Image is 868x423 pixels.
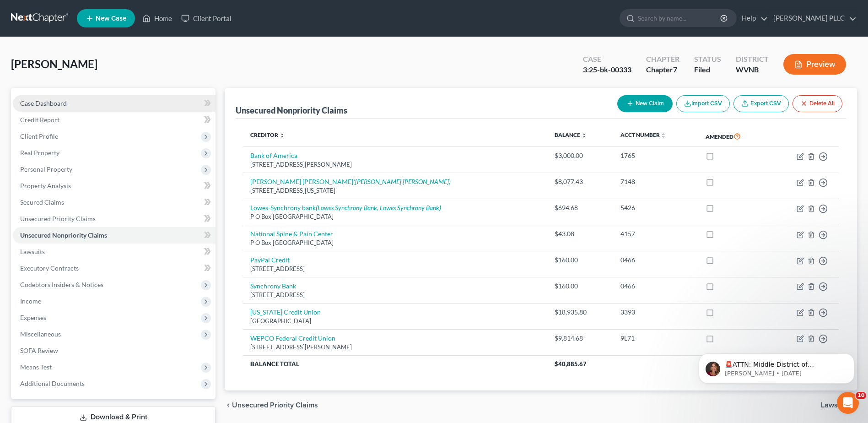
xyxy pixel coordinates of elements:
span: Additional Documents [20,380,85,387]
button: chevron_left Unsecured Priority Claims [225,401,318,409]
a: Lowes-Synchrony bank(Lowes Synchrony Bank, Lowes Synchrony Bank) [250,204,441,211]
span: New Case [96,15,126,22]
div: 7148 [620,177,691,186]
div: $694.68 [555,203,606,212]
a: WEPCO Federal Credit Union [250,334,335,342]
span: Unsecured Priority Claims [20,215,96,222]
i: unfold_more [581,133,587,138]
i: unfold_more [661,133,666,138]
a: Executory Contracts [13,260,216,277]
div: $9,814.68 [555,334,606,343]
span: 7 [673,65,677,74]
div: $160.00 [555,282,606,291]
div: [STREET_ADDRESS][PERSON_NAME] [250,160,539,169]
a: Property Analysis [13,178,216,194]
a: Credit Report [13,112,216,128]
div: [GEOGRAPHIC_DATA] [250,317,539,325]
span: $40,885.67 [555,360,587,368]
button: New Claim [617,95,673,112]
a: Secured Claims [13,194,216,211]
span: Means Test [20,363,52,371]
span: 10 [856,392,866,399]
span: Property Analysis [20,182,71,190]
span: Lawsuits [20,248,45,255]
div: 3393 [620,308,691,317]
div: P O Box [GEOGRAPHIC_DATA] [250,239,539,247]
iframe: Intercom notifications message [685,334,868,398]
span: Lawsuits [821,401,850,409]
div: 0466 [620,282,691,291]
a: [PERSON_NAME] [PERSON_NAME]([PERSON_NAME] [PERSON_NAME]) [250,178,451,185]
span: Miscellaneous [20,330,61,338]
i: unfold_more [279,133,285,138]
span: Executory Contracts [20,264,79,272]
div: Filed [694,65,721,75]
a: Unsecured Priority Claims [13,211,216,227]
span: SOFA Review [20,347,58,354]
a: Lawsuits [13,244,216,260]
a: Acct Number unfold_more [620,131,666,138]
a: [PERSON_NAME] PLLC [769,10,857,27]
i: ([PERSON_NAME] [PERSON_NAME]) [353,178,451,185]
a: National Spine & Pain Center [250,230,333,238]
div: Unsecured Nonpriority Claims [236,105,347,116]
div: $43.08 [555,229,606,239]
div: $8,077.43 [555,177,606,186]
i: (Lowes Synchrony Bank, Lowes Synchrony Bank) [316,204,441,211]
a: Balance unfold_more [555,131,587,138]
div: 9L71 [620,334,691,343]
a: Help [737,10,768,27]
div: District [736,54,769,65]
div: Chapter [646,54,679,65]
span: Case Dashboard [20,99,67,107]
a: Synchrony Bank [250,282,296,290]
div: Chapter [646,65,679,75]
button: Delete All [793,95,842,112]
div: Case [583,54,631,65]
div: WVNB [736,65,769,75]
button: Lawsuits chevron_right [821,401,857,409]
a: Client Portal [177,10,236,27]
a: SOFA Review [13,342,216,359]
input: Search by name... [638,10,722,27]
div: [STREET_ADDRESS][US_STATE] [250,186,539,195]
a: Bank of America [250,152,297,159]
div: $18,935.80 [555,308,606,317]
a: Creditor unfold_more [250,131,285,138]
button: Import CSV [676,95,730,112]
span: Credit Report [20,116,59,124]
span: Unsecured Priority Claims [232,401,318,409]
a: PayPal Credit [250,256,290,264]
div: 5426 [620,203,691,212]
i: chevron_left [225,401,232,409]
a: Home [138,10,177,27]
div: [STREET_ADDRESS] [250,265,539,273]
div: $3,000.00 [555,151,606,160]
div: Status [694,54,721,65]
div: [STREET_ADDRESS][PERSON_NAME] [250,343,539,352]
a: Unsecured Nonpriority Claims [13,227,216,244]
span: Income [20,297,41,305]
div: [STREET_ADDRESS] [250,291,539,299]
div: 0466 [620,255,691,265]
div: 3:25-bk-00333 [583,65,631,75]
div: $160.00 [555,255,606,265]
span: Client Profile [20,132,58,140]
iframe: Intercom live chat [837,392,859,414]
button: Preview [783,54,846,75]
span: Codebtors Insiders & Notices [20,281,103,288]
span: Real Property [20,149,59,157]
span: Secured Claims [20,198,64,206]
span: Unsecured Nonpriority Claims [20,231,107,239]
div: 4157 [620,229,691,239]
a: Export CSV [733,95,789,112]
span: Personal Property [20,165,72,173]
span: Expenses [20,314,46,321]
span: [PERSON_NAME] [11,57,97,70]
div: 1765 [620,151,691,160]
th: Amended [698,126,769,147]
